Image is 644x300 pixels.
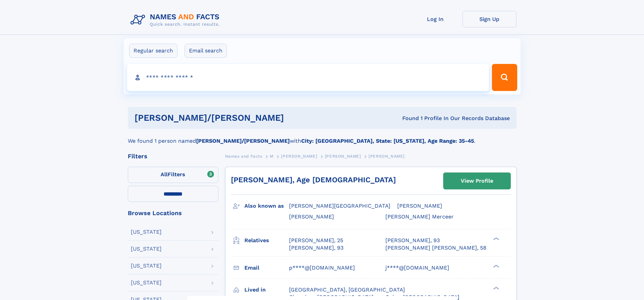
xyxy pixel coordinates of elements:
span: [GEOGRAPHIC_DATA], [GEOGRAPHIC_DATA] [289,286,405,293]
img: Logo Names and Facts [128,11,225,29]
span: [PERSON_NAME] [368,154,405,159]
span: [PERSON_NAME] [281,154,317,159]
div: [US_STATE] [131,246,162,252]
a: [PERSON_NAME] [325,152,361,160]
a: Names and Facts [225,152,262,160]
input: search input [127,64,489,91]
h1: [PERSON_NAME]/[PERSON_NAME] [135,114,343,122]
span: [PERSON_NAME][GEOGRAPHIC_DATA] [289,203,390,209]
div: ❯ [492,286,500,290]
span: [PERSON_NAME] [397,203,442,209]
div: Found 1 Profile In Our Records Database [343,115,510,122]
div: [US_STATE] [131,229,162,235]
a: M [270,152,273,160]
a: Log In [408,11,462,27]
label: Filters [128,167,218,183]
a: [PERSON_NAME] [281,152,317,160]
h3: Email [244,262,289,274]
div: Filters [128,153,218,159]
div: View Profile [461,173,493,189]
b: City: [GEOGRAPHIC_DATA], State: [US_STATE], Age Range: 35-45 [301,138,474,144]
label: Email search [185,44,227,58]
div: [US_STATE] [131,263,162,269]
span: All [161,171,168,178]
button: Search Button [492,64,517,91]
div: [US_STATE] [131,280,162,285]
div: ❯ [492,236,500,241]
div: ❯ [492,264,500,268]
a: View Profile [444,173,510,189]
span: [PERSON_NAME] Merceer [385,213,454,220]
div: Browse Locations [128,210,218,216]
div: We found 1 person named with . [128,129,517,145]
a: [PERSON_NAME], 93 [289,244,343,252]
h3: Lived in [244,284,289,296]
h3: Relatives [244,235,289,246]
a: [PERSON_NAME], Age [DEMOGRAPHIC_DATA] [231,176,396,184]
span: [PERSON_NAME] [325,154,361,159]
h3: Also known as [244,200,289,212]
a: [PERSON_NAME] [PERSON_NAME], 58 [385,244,486,252]
span: M [270,154,273,159]
label: Regular search [129,44,177,58]
a: [PERSON_NAME], 93 [385,237,440,244]
a: [PERSON_NAME], 25 [289,237,343,244]
b: [PERSON_NAME]/[PERSON_NAME] [196,138,290,144]
a: Sign Up [462,11,517,27]
span: [PERSON_NAME] [289,213,334,220]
